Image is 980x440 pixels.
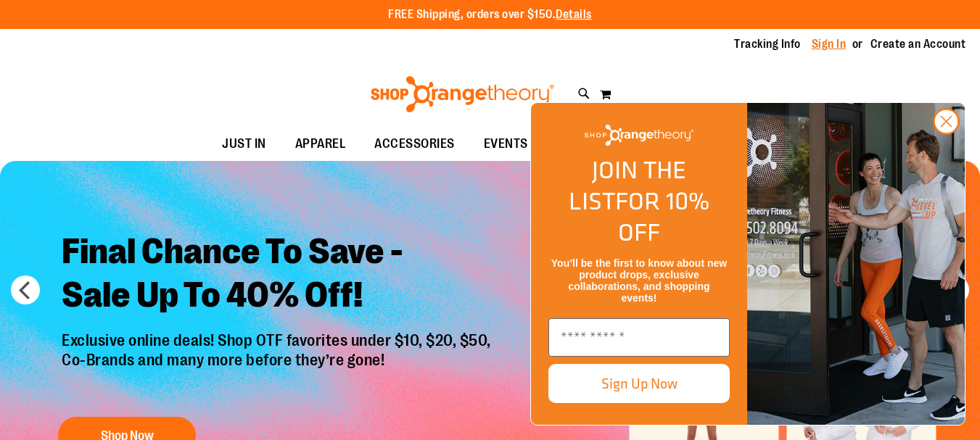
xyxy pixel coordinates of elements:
h2: Final Chance To Save - Sale Up To 40% Off! [51,220,506,332]
span: EVENTS [484,128,528,160]
a: JUST IN [207,128,281,161]
span: JUST IN [222,128,266,160]
button: Sign Up Now [548,364,730,403]
span: JOIN THE LIST [569,151,686,219]
span: FOR 10% OFF [615,183,709,250]
button: prev [11,275,40,304]
img: Shop Orangetheory [368,76,556,112]
a: ACCESSORIES [360,128,469,161]
span: You’ll be the first to know about new product drops, exclusive collaborations, and shopping events! [551,257,727,304]
div: FLYOUT Form [516,88,980,440]
a: EVENTS [469,128,543,161]
img: Shop Orangetheory [585,125,693,146]
input: Enter email [548,318,730,357]
p: Exclusive online deals! Shop OTF favorites under $10, $20, $50, Co-Brands and many more before th... [51,332,506,403]
span: ACCESSORIES [374,128,455,160]
img: Shop Orangtheory [747,103,965,425]
button: Close dialog [933,108,960,135]
a: Details [556,8,592,21]
span: APPAREL [295,128,346,160]
a: APPAREL [281,128,361,161]
a: Tracking Info [734,36,801,52]
p: FREE Shipping, orders over $150. [388,7,592,23]
a: Create an Account [870,36,966,52]
a: Sign In [812,36,847,52]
